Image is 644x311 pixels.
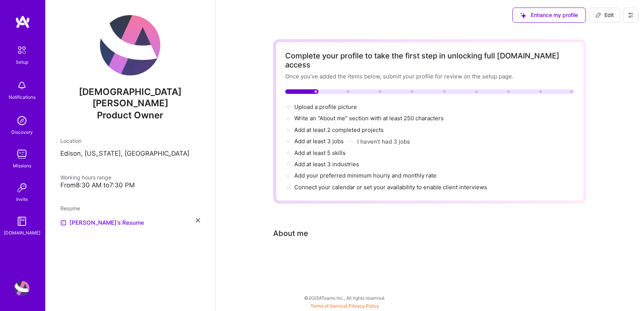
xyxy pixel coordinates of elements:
img: guide book [14,214,29,229]
button: I haven't had 3 jobs [357,138,410,146]
span: | [310,303,379,309]
button: Enhance my profile [512,8,586,23]
span: Add at least 3 industries [294,161,359,168]
img: Invite [14,180,29,195]
img: logo [15,15,30,29]
a: [PERSON_NAME]'s Resume [60,218,144,227]
span: Product Owner [97,110,163,121]
div: Invite [16,195,28,203]
button: Edit [589,8,620,23]
div: Missions [13,162,31,170]
div: Once you’ve added the items below, submit your profile for review on the setup page. [285,72,574,80]
div: [DOMAIN_NAME] [4,229,40,237]
div: © 2025 ATeams Inc., All rights reserved. [45,288,644,307]
div: Complete your profile to take the first step in unlocking full [DOMAIN_NAME] access [285,51,574,69]
span: Add at least 2 completed projects [294,126,384,133]
span: Enhance my profile [520,11,578,19]
a: User Avatar [12,281,31,296]
span: Add at least 3 jobs [294,138,344,145]
span: Add at least 5 skills [294,149,346,156]
span: Add your preferred minimum hourly and monthly rate [294,172,437,179]
i: icon Close [196,218,200,222]
img: Resume [60,220,66,226]
span: Connect your calendar or set your availability to enable client interviews [294,184,487,191]
a: Terms of Service [310,303,346,309]
p: Edison, [US_STATE], [GEOGRAPHIC_DATA] [60,149,200,158]
span: Working hours range [60,174,111,181]
img: teamwork [14,147,29,162]
img: User Avatar [14,281,29,296]
span: Write an "About me" section with at least 250 characters [294,115,445,122]
img: User Avatar [100,15,160,75]
div: Notifications [9,93,35,101]
div: Discovery [11,128,33,136]
div: Location [60,137,200,145]
img: discovery [14,113,29,128]
a: Privacy Policy [349,303,379,309]
div: Setup [16,58,28,66]
i: icon SuggestedTeams [520,12,526,18]
img: setup [14,42,30,58]
span: Resume [60,205,80,211]
div: From 8:30 AM to 7:30 PM [60,181,200,189]
div: About me [273,228,308,239]
span: [DEMOGRAPHIC_DATA][PERSON_NAME] [60,86,200,109]
img: bell [14,78,29,93]
span: Upload a profile picture [294,103,357,110]
span: Edit [595,11,614,19]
